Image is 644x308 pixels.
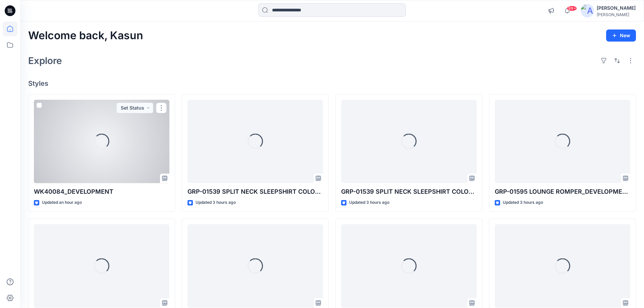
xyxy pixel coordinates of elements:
[503,199,543,206] p: Updated 3 hours ago
[597,4,636,12] div: [PERSON_NAME]
[28,29,143,42] h2: Welcome back, Kasun
[581,4,594,17] img: avatar
[349,199,389,206] p: Updated 3 hours ago
[28,55,62,66] h2: Explore
[196,199,236,206] p: Updated 3 hours ago
[187,187,323,196] p: GRP-01539 SPLIT NECK SLEEPSHIRT COLORWAY
[28,79,636,87] h4: Styles
[567,6,577,11] span: 99+
[606,29,636,42] button: New
[597,12,636,17] div: [PERSON_NAME]
[42,199,82,206] p: Updated an hour ago
[34,187,169,196] p: WK40084_DEVELOPMENT
[495,187,630,196] p: GRP-01595 LOUNGE ROMPER_DEVELOPMENT
[341,187,477,196] p: GRP-01539 SPLIT NECK SLEEPSHIRT COLORWAY_W/OUT AVATAR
